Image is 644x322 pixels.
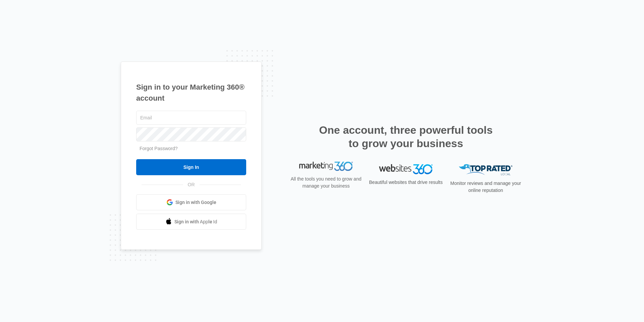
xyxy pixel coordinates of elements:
[299,164,353,174] img: Marketing 360
[183,181,200,188] span: OR
[448,180,523,194] p: Monitor reviews and manage your online reputation
[175,199,216,206] span: Sign in with Google
[136,159,246,175] input: Sign In
[136,214,246,230] a: Sign in with Apple Id
[379,164,433,174] img: Websites 360
[136,194,246,210] a: Sign in with Google
[317,123,495,150] h2: One account, three powerful tools to grow your business
[136,82,246,104] h1: Sign in to your Marketing 360® account
[368,179,443,186] p: Beautiful websites that drive results
[140,146,178,151] a: Forgot Password?
[174,218,217,225] span: Sign in with Apple Id
[459,164,513,175] img: Top Rated Local
[288,178,364,192] p: All the tools you need to grow and manage your business
[136,111,246,125] input: Email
